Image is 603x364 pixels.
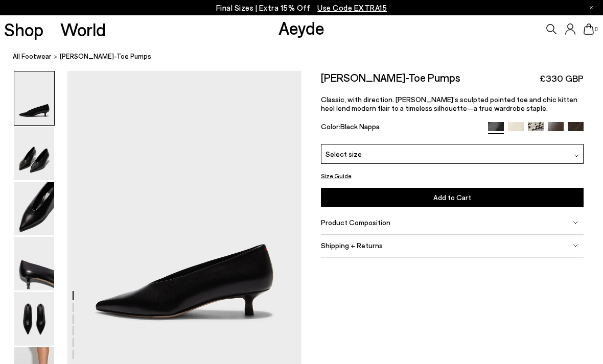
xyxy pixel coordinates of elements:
[573,243,578,248] img: svg%3E
[573,220,578,225] img: svg%3E
[14,237,54,290] img: Clara Pointed-Toe Pumps - Image 4
[321,169,352,182] button: Size Guide
[60,20,106,38] a: World
[584,23,594,35] a: 0
[321,71,460,84] h2: [PERSON_NAME]-Toe Pumps
[13,43,603,71] nav: breadcrumb
[14,292,54,346] img: Clara Pointed-Toe Pumps - Image 5
[574,153,579,158] img: svg%3E
[216,2,387,14] p: Final Sizes | Extra 15% Off
[433,193,471,202] span: Add to Cart
[540,72,584,85] span: £330 GBP
[14,127,54,180] img: Clara Pointed-Toe Pumps - Image 2
[326,149,362,159] span: Select size
[321,218,390,227] span: Product Composition
[321,95,584,112] p: Classic, with direction. [PERSON_NAME]’s sculpted pointed toe and chic kitten heel lend modern fl...
[14,182,54,235] img: Clara Pointed-Toe Pumps - Image 3
[279,17,324,38] a: Aeyde
[321,188,584,207] button: Add to Cart
[321,122,480,134] div: Color:
[14,71,54,125] img: Clara Pointed-Toe Pumps - Image 1
[317,3,387,12] span: Navigate to /collections/ss25-final-sizes
[60,51,151,62] span: [PERSON_NAME]-Toe Pumps
[594,27,599,32] span: 0
[340,122,380,131] span: Black Nappa
[4,20,43,38] a: Shop
[321,241,383,250] span: Shipping + Returns
[13,51,52,62] a: All Footwear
